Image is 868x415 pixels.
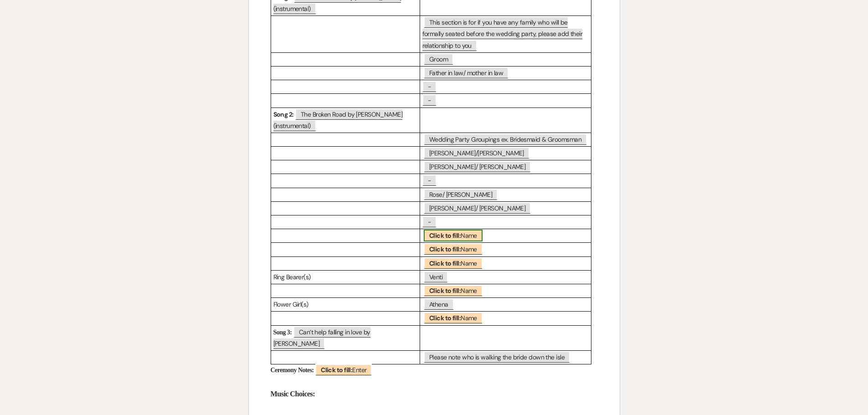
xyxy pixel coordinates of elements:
[315,364,372,375] span: Enter
[424,230,483,241] span: Name
[429,231,461,240] b: Click to fill:
[424,351,570,363] span: Please note who is walking the bride down the isle
[273,326,370,349] span: Can’t help falling in love by [PERSON_NAME]
[422,94,437,106] span: -
[273,110,294,118] strong: Song 2:
[271,367,314,374] strong: Ceremony Notes:
[422,174,437,186] span: -
[429,259,461,267] b: Click to fill:
[424,161,531,172] span: [PERSON_NAME]/ [PERSON_NAME]
[429,314,461,322] b: Click to fill:
[422,216,437,227] span: -
[424,243,483,255] span: Name
[429,245,461,253] b: Click to fill:
[273,272,417,283] p: Ring Bearer(s)
[321,366,352,374] b: Click to fill:
[424,285,483,296] span: Name
[424,133,587,145] span: Wedding Party Groupings ex. Bridesmaid & Groomsman
[424,53,453,65] span: Groom
[271,389,315,398] strong: Music Choices:
[422,81,437,92] span: -
[273,329,292,336] strong: Song 3:
[424,202,531,214] span: [PERSON_NAME]/ [PERSON_NAME]
[429,287,461,295] b: Click to fill:
[273,299,417,310] p: Flower Girl(s)
[424,312,483,323] span: Name
[424,298,454,310] span: Athena
[424,257,483,269] span: Name
[424,271,448,282] span: Venti
[424,147,529,159] span: [PERSON_NAME]/[PERSON_NAME]
[422,16,583,51] span: This section is for if you have any family who will be formally seated before the wedding party, ...
[273,108,403,131] span: The Broken Road by [PERSON_NAME] (instrumental)
[424,189,498,200] span: Rose/ [PERSON_NAME]
[424,67,508,78] span: Father in law/ mother in law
